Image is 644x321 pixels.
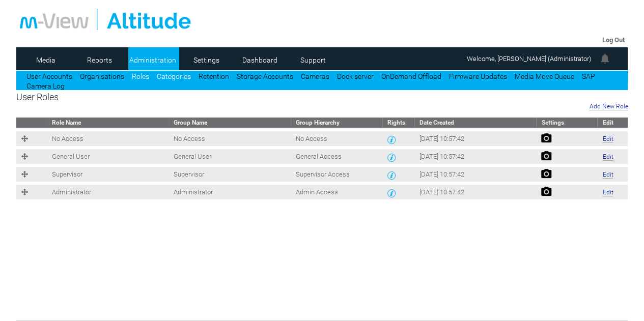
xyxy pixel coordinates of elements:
a: Edit [602,171,613,179]
a: Edit [602,153,613,161]
td: [DATE] 10:57:42 [414,167,537,182]
td: Supervisor [47,167,169,182]
a: Media [21,52,71,68]
img: camera24.png [541,168,551,179]
td: Admin Access [291,185,382,199]
td: General User [47,149,169,164]
td: [DATE] 10:57:42 [414,185,537,199]
span: User Roles [16,92,59,102]
td: Administrator [169,185,291,199]
td: General User [169,149,291,164]
a: Edit [602,189,613,196]
th: Rights [382,118,414,128]
td: [DATE] 10:57:42 [414,149,537,164]
td: No Access [291,131,382,146]
th: Group Hierarchy [291,118,382,128]
td: Administrator [47,185,169,199]
a: Support [289,52,338,68]
td: [DATE] 10:57:42 [414,131,537,146]
td: Supervisor Access [291,167,382,182]
a: Firmware Updates [449,72,507,80]
a: Log Out [602,36,624,44]
a: Storage Accounts [237,72,293,80]
img: camera24.png [541,133,551,143]
a: OnDemand Offload [381,72,441,80]
td: Supervisor [169,167,291,182]
a: Camera Log [26,82,65,90]
img: camera24.png [541,186,551,196]
td: No Access [169,131,291,146]
a: SAP [582,72,595,80]
span: Welcome, [PERSON_NAME] (Administrator) [467,55,591,63]
a: Media Move Queue [515,72,574,80]
th: Date Created [414,118,537,128]
td: General Access [291,149,382,164]
a: Edit [602,135,613,143]
a: Add New Role [589,103,628,110]
a: Retention [199,72,229,80]
th: Role Name [47,118,169,128]
img: bell24.png [599,52,611,65]
a: Dashboard [235,52,285,68]
th: Edit [597,118,628,128]
th: Group Name [169,118,291,128]
th: Settings [536,118,597,128]
a: Cameras [301,72,329,80]
a: User Accounts [26,72,72,80]
a: Roles [132,72,149,80]
a: Dock server [337,72,374,80]
a: Reports [75,52,124,68]
a: Categories [157,72,191,80]
a: Administration [128,52,178,68]
img: camera24.png [541,151,551,161]
a: Settings [182,52,231,68]
td: No Access [47,131,169,146]
a: Organisations [80,72,124,80]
